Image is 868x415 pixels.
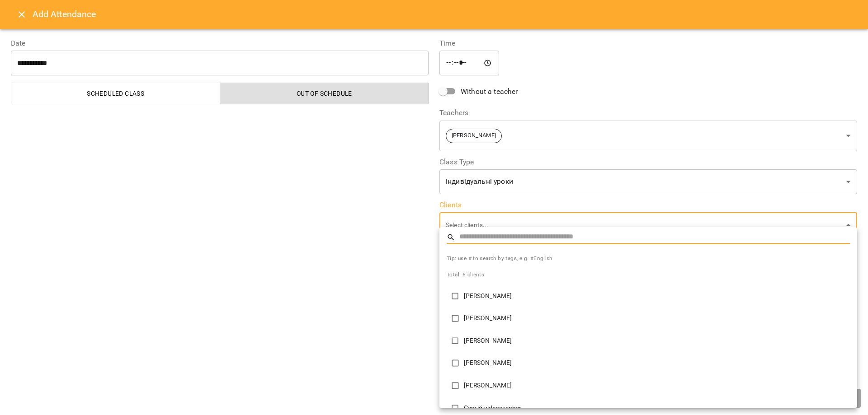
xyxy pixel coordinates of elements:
[447,254,850,263] span: Tip: use # to search by tags, e.g. #English
[464,292,850,301] p: [PERSON_NAME]
[447,271,484,278] span: Total: 6 clients
[464,359,850,368] p: [PERSON_NAME]
[464,336,850,345] p: [PERSON_NAME]
[464,404,850,413] p: Сергій videographer
[464,381,850,390] p: [PERSON_NAME]
[464,314,850,323] p: [PERSON_NAME]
